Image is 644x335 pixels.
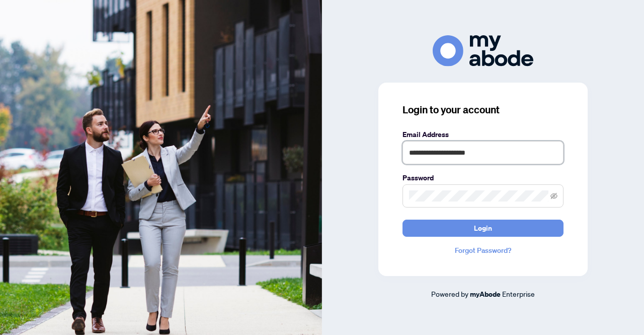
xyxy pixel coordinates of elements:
img: ma-logo [433,35,533,66]
span: Powered by [431,289,468,298]
span: Login [474,220,492,236]
span: Enterprise [502,289,535,298]
h3: Login to your account [403,103,563,117]
button: Login [403,220,563,237]
a: Forgot Password? [403,245,563,256]
label: Email Address [403,129,563,140]
a: myAbode [470,289,501,300]
span: eye-invisible [550,192,557,199]
label: Password [403,172,563,183]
